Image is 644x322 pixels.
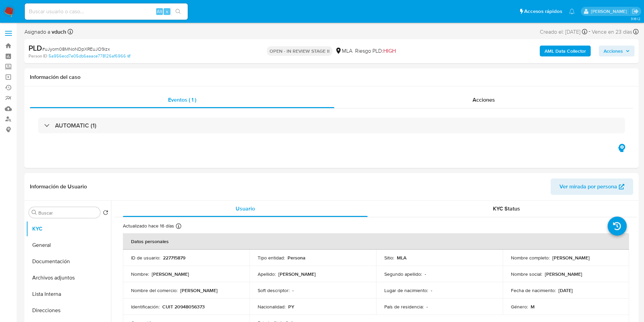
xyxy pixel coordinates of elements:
th: Datos personales [123,233,629,250]
span: Accesos rápidos [524,8,562,15]
span: Acciones [473,96,495,104]
p: - [431,287,432,293]
h1: Información del caso [30,74,633,81]
p: [PERSON_NAME] [545,271,582,277]
p: Género : [511,304,528,310]
span: Usuario [236,205,255,213]
span: Asignado a [24,28,66,36]
p: [PERSON_NAME] [152,271,189,277]
p: PY [288,304,294,310]
p: Persona [288,255,306,261]
button: KYC [26,221,111,237]
p: Lugar de nacimiento : [384,287,428,293]
p: Nombre completo : [511,255,550,261]
a: Notificaciones [569,9,575,14]
span: HIGH [383,47,396,55]
p: [PERSON_NAME] [180,287,218,293]
button: Direcciones [26,302,111,319]
p: Fecha de nacimiento : [511,287,556,293]
p: Nombre del comercio : [131,287,178,293]
p: - [425,271,426,277]
span: - [589,27,590,36]
span: s [166,8,168,15]
div: Creado el: [DATE] [540,27,587,36]
h3: AUTOMATIC (1) [55,122,96,129]
span: Acciones [604,46,623,56]
p: Segundo apellido : [384,271,422,277]
p: Apellido : [258,271,276,277]
p: [DATE] [558,287,573,293]
div: AUTOMATIC (1) [38,118,625,133]
input: Buscar [38,210,97,216]
span: # uJyorn08MNoNDpXREuJO9izx [42,46,110,52]
span: Eventos ( 1 ) [168,96,196,104]
p: - [426,304,428,310]
p: - [292,287,294,293]
span: KYC Status [493,205,520,213]
button: Documentación [26,253,111,270]
p: Nombre : [131,271,149,277]
button: AML Data Collector [540,46,591,56]
p: Soft descriptor : [258,287,290,293]
p: 227715879 [163,255,185,261]
p: Tipo entidad : [258,255,285,261]
span: Vence en 23 días [592,28,632,36]
button: Volver al orden por defecto [103,210,108,217]
span: Ver mirada por persona [559,179,617,195]
b: vduch [50,28,66,36]
p: MLA [397,255,406,261]
p: ID de usuario : [131,255,160,261]
span: Alt [157,8,162,15]
button: Buscar [32,210,37,215]
p: País de residencia : [384,304,424,310]
h1: Información de Usuario [30,183,87,190]
input: Buscar usuario o caso... [25,7,188,16]
p: valeria.duch@mercadolibre.com [591,8,629,15]
button: Lista Interna [26,286,111,302]
p: CUIT 20948056373 [162,304,205,310]
a: 5a956ecd7e05db6aaace778126af6966 [49,53,130,59]
button: Archivos adjuntos [26,270,111,286]
p: Identificación : [131,304,160,310]
p: [PERSON_NAME] [552,255,590,261]
div: MLA [335,47,352,55]
p: Actualizado hace 16 días [123,223,174,229]
p: M [531,304,535,310]
a: Salir [632,8,639,15]
button: search-icon [171,7,185,16]
p: Nacionalidad : [258,304,286,310]
button: Ver mirada por persona [551,179,633,195]
b: Person ID [29,53,47,59]
b: PLD [29,43,42,53]
b: AML Data Collector [545,46,586,56]
span: Riesgo PLD: [355,47,396,55]
p: [PERSON_NAME] [278,271,316,277]
p: OPEN - IN REVIEW STAGE II [267,46,332,56]
p: Nombre social : [511,271,542,277]
button: General [26,237,111,253]
button: Acciones [599,46,634,56]
p: Sitio : [384,255,394,261]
